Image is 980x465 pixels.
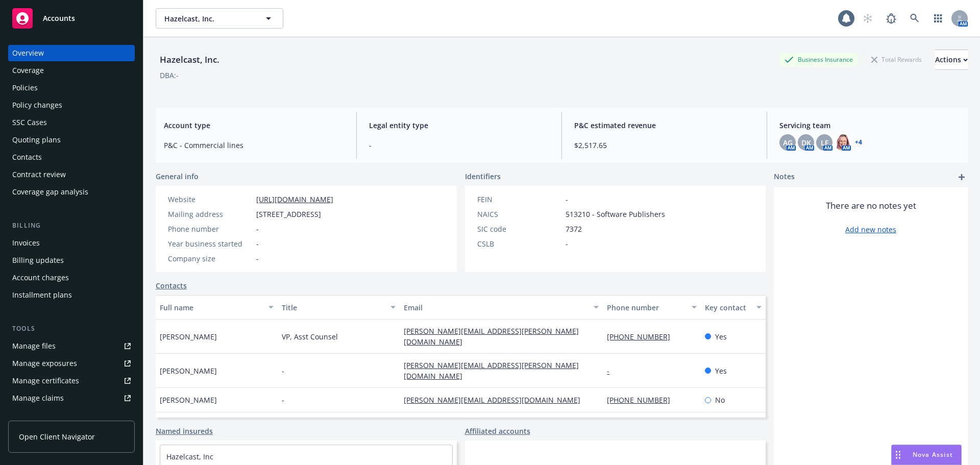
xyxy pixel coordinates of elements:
div: Manage exposures [12,355,77,372]
div: Title [282,302,384,313]
div: Contract review [12,166,66,183]
a: [PHONE_NUMBER] [607,332,678,341]
button: Actions [935,50,968,70]
div: Business Insurance [779,53,858,66]
span: - [256,238,259,249]
span: [PERSON_NAME] [160,365,217,376]
button: Nova Assist [891,445,962,465]
a: Report a Bug [881,8,901,29]
a: [PHONE_NUMBER] [607,395,678,405]
div: Hazelcast, Inc. [156,53,224,66]
a: Coverage gap analysis [8,184,135,200]
span: [PERSON_NAME] [160,331,217,342]
span: [STREET_ADDRESS] [256,209,321,219]
div: Year business started [168,238,252,249]
div: Installment plans [12,287,72,303]
span: Nova Assist [913,450,953,459]
span: Yes [715,365,727,376]
div: CSLB [477,238,561,249]
a: Accounts [8,4,135,33]
div: SIC code [477,224,561,234]
a: Start snowing [857,8,878,29]
a: Account charges [8,270,135,286]
div: Full name [160,302,262,313]
div: Email [404,302,587,313]
div: Invoices [12,235,40,251]
a: Contacts [8,149,135,165]
div: Contacts [12,149,42,165]
div: Policies [12,80,38,96]
span: VP, Asst Counsel [282,331,338,342]
span: - [282,365,284,376]
a: Invoices [8,235,135,251]
span: No [715,395,725,405]
a: Search [904,8,925,29]
span: AG [783,137,793,148]
span: LF [821,137,828,148]
div: Billing [8,221,135,231]
span: DK [801,137,811,148]
div: Overview [12,45,44,61]
span: Accounts [43,14,75,22]
span: Identifiers [465,171,501,182]
a: - [607,366,618,376]
a: Quoting plans [8,132,135,148]
span: - [369,140,549,151]
span: General info [156,171,199,182]
div: Manage BORs [12,407,60,424]
div: Coverage [12,62,44,79]
span: There are no notes yet [826,200,916,212]
span: - [256,224,259,234]
a: Manage exposures [8,355,135,372]
button: Title [278,295,400,320]
a: Named insureds [156,426,213,436]
div: Total Rewards [866,53,927,66]
div: Actions [935,50,968,69]
span: 513210 - Software Publishers [566,209,665,219]
button: Phone number [603,295,700,320]
span: Yes [715,331,727,342]
div: Quoting plans [12,132,61,148]
a: Manage files [8,338,135,354]
div: Billing updates [12,252,64,268]
a: Affiliated accounts [465,426,530,436]
div: Phone number [607,302,685,313]
div: NAICS [477,209,561,219]
span: - [282,395,284,405]
a: add [955,171,968,183]
a: Coverage [8,62,135,79]
button: Hazelcast, Inc. [156,8,283,29]
span: 7372 [566,224,582,234]
div: Mailing address [168,209,252,219]
a: [PERSON_NAME][EMAIL_ADDRESS][DOMAIN_NAME] [404,395,589,405]
div: Tools [8,324,135,334]
a: Switch app [928,8,948,29]
a: Add new notes [845,224,896,235]
div: Key contact [705,302,750,313]
button: Key contact [701,295,766,320]
a: Manage BORs [8,407,135,424]
div: Website [168,194,252,205]
span: P&C - Commercial lines [164,140,344,151]
div: Account charges [12,270,69,286]
a: Installment plans [8,287,135,303]
div: Manage files [12,338,56,354]
a: [URL][DOMAIN_NAME] [256,194,333,204]
div: Drag to move [892,445,904,464]
a: Policy changes [8,97,135,113]
a: Overview [8,45,135,61]
a: Billing updates [8,252,135,268]
div: FEIN [477,194,561,205]
div: Coverage gap analysis [12,184,88,200]
div: Company size [168,253,252,264]
a: Manage claims [8,390,135,406]
span: Open Client Navigator [19,431,95,442]
div: Manage claims [12,390,64,406]
span: Legal entity type [369,120,549,131]
span: Hazelcast, Inc. [164,13,253,24]
span: P&C estimated revenue [574,120,754,131]
div: SSC Cases [12,114,47,131]
a: Hazelcast, Inc [166,452,213,461]
div: Phone number [168,224,252,234]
